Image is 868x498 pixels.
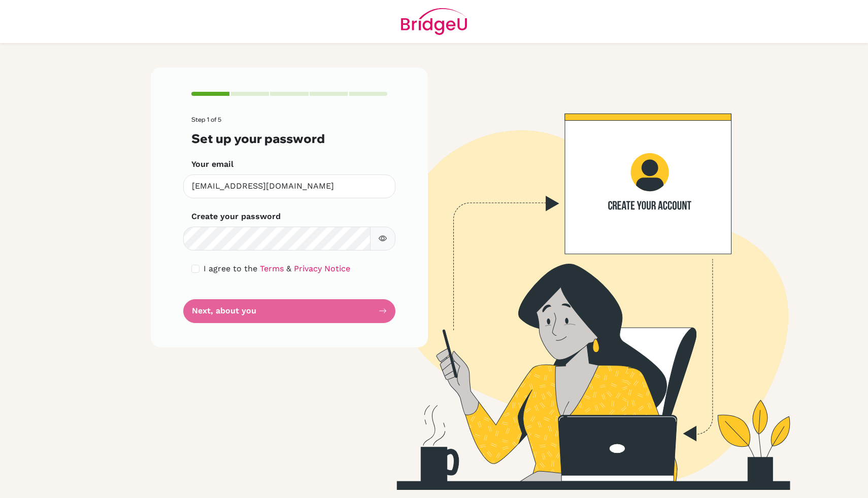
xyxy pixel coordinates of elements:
[294,264,350,273] a: Privacy Notice
[191,131,387,146] h3: Set up your password
[183,174,395,198] input: Insert your email*
[204,264,257,273] span: I agree to the
[191,116,221,123] span: Step 1 of 5
[191,210,281,223] label: Create your password
[260,264,284,273] a: Terms
[289,67,868,490] img: Create your account
[286,264,291,273] span: &
[191,158,233,170] label: Your email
